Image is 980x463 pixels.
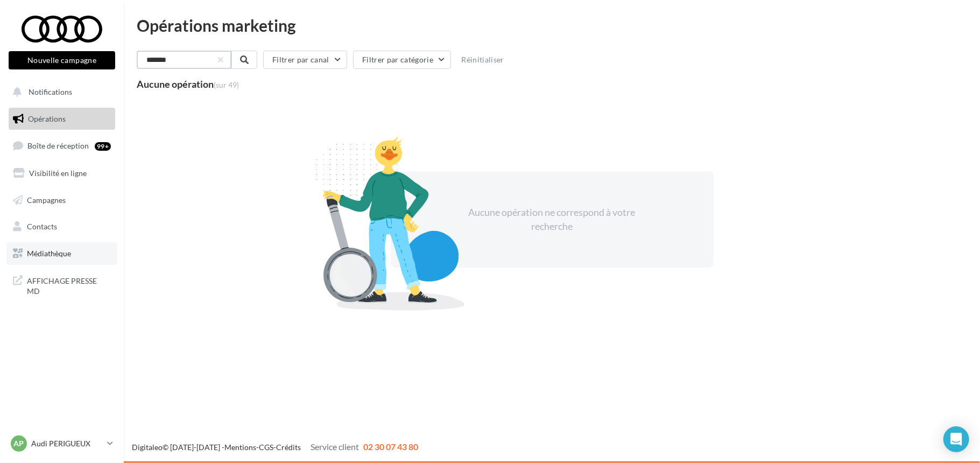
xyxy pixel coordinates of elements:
[311,441,359,452] span: Service client
[6,162,117,185] a: Visibilité en ligne
[6,242,117,265] a: Médiathèque
[259,443,273,452] a: CGS
[27,195,66,204] span: Campagnes
[27,249,71,258] span: Médiathèque
[363,441,418,452] span: 02 30 07 43 80
[28,114,66,123] span: Opérations
[27,273,111,297] span: AFFICHAGE PRESSE MD
[95,142,111,151] div: 99+
[6,215,117,238] a: Contacts
[6,108,117,130] a: Opérations
[943,426,969,452] div: Open Intercom Messenger
[457,53,509,66] button: Réinitialiser
[6,189,117,212] a: Campagnes
[263,51,347,69] button: Filtrer par canal
[6,269,117,301] a: AFFICHAGE PRESSE MD
[132,443,418,452] span: © [DATE]-[DATE] - - -
[27,222,57,231] span: Contacts
[214,80,239,89] span: (sur 49)
[9,51,115,69] button: Nouvelle campagne
[27,141,89,150] span: Boîte de réception
[29,169,87,178] span: Visibilité en ligne
[353,51,451,69] button: Filtrer par catégorie
[137,79,239,89] div: Aucune opération
[14,438,24,449] span: AP
[6,134,117,157] a: Boîte de réception99+
[9,433,115,454] a: AP Audi PERIGUEUX
[460,206,645,233] div: Aucune opération ne correspond à votre recherche
[29,87,72,96] span: Notifications
[31,438,103,449] p: Audi PERIGUEUX
[6,81,113,103] button: Notifications
[137,17,967,33] div: Opérations marketing
[276,443,301,452] a: Crédits
[224,443,256,452] a: Mentions
[132,443,163,452] a: Digitaleo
